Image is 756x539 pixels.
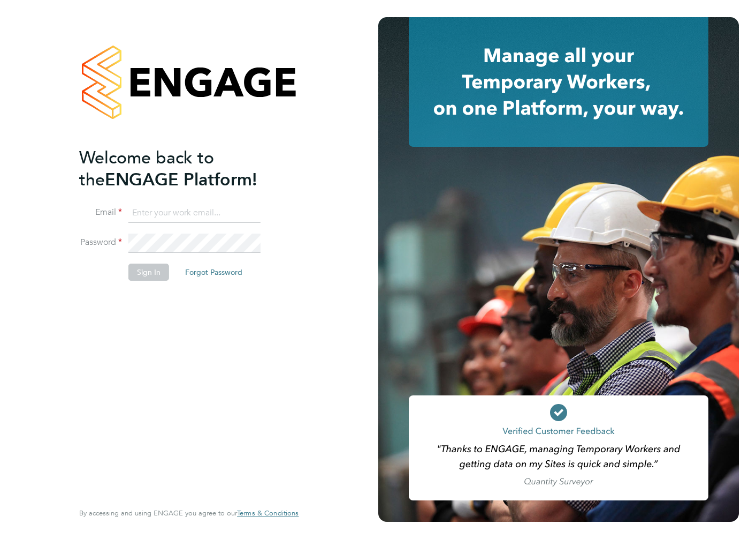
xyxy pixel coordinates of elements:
[177,264,251,281] button: Forgot Password
[79,237,122,248] label: Password
[128,264,169,281] button: Sign In
[237,509,299,518] a: Terms & Conditions
[79,147,288,191] h2: ENGAGE Platform!
[79,147,214,190] span: Welcome back to the
[79,508,299,518] span: By accessing and using ENGAGE you agree to our
[128,204,261,223] input: Enter your work email...
[79,207,122,218] label: Email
